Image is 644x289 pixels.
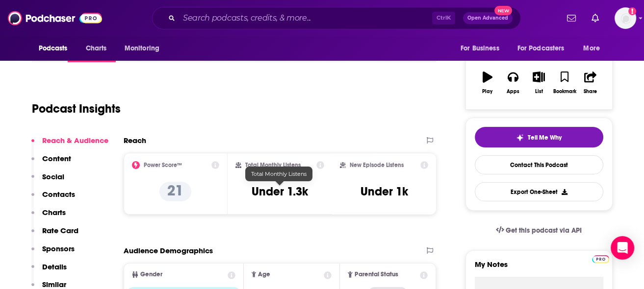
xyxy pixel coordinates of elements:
p: Social [42,172,64,181]
h2: Reach [124,136,146,145]
h2: New Episode Listens [350,162,404,169]
h2: Power Score™ [144,162,182,169]
button: Play [475,65,500,100]
a: Contact This Podcast [475,155,603,174]
button: Rate Card [31,226,78,244]
button: Contacts [31,190,75,208]
span: Parental Status [355,271,398,278]
p: Rate Card [42,226,78,235]
span: Get this podcast via API [506,226,582,235]
p: Reach & Audience [42,136,108,145]
span: Gender [140,271,162,278]
span: For Business [461,42,499,55]
button: open menu [118,39,172,58]
button: Apps [500,65,526,100]
span: Monitoring [125,42,159,55]
img: tell me why sparkle [516,134,524,142]
h1: Podcast Insights [32,101,121,116]
button: Sponsors [31,244,75,262]
div: Play [482,89,492,95]
p: Sponsors [42,244,75,253]
button: Export One-Sheet [475,182,603,201]
input: Search podcasts, credits, & more... [179,10,432,26]
img: Podchaser - Follow, Share and Rate Podcasts [8,9,102,27]
button: open menu [576,39,612,58]
h3: Under 1k [361,184,408,199]
button: Bookmark [552,65,577,100]
span: Logged in as AtriaBooks [615,7,636,29]
h2: Total Monthly Listens [245,162,301,169]
h3: Under 1.3k [252,184,308,199]
div: List [535,89,543,95]
button: open menu [511,39,579,58]
img: Podchaser Pro [592,255,609,263]
a: Show notifications dropdown [588,10,603,26]
span: For Podcasters [517,42,565,55]
span: Open Advanced [467,16,508,21]
span: New [494,6,512,15]
span: Podcasts [39,42,68,55]
span: Total Monthly Listens [251,170,307,177]
p: Charts [42,208,66,217]
button: Social [31,172,64,190]
a: Show notifications dropdown [563,10,580,26]
button: List [526,65,551,100]
a: Pro website [592,254,609,263]
a: Charts [79,39,113,58]
button: Open AdvancedNew [463,12,513,24]
div: Bookmark [553,89,576,95]
div: Search podcasts, credits, & more... [152,7,521,29]
button: Share [577,65,603,100]
button: open menu [32,39,80,58]
button: Content [31,154,71,172]
button: Reach & Audience [31,136,108,154]
p: Contacts [42,190,75,199]
span: More [583,42,600,55]
button: Show profile menu [615,7,636,29]
p: Details [42,262,67,271]
span: Ctrl K [432,12,455,24]
div: Apps [507,89,519,95]
button: open menu [454,39,512,58]
p: Similar [42,280,66,289]
label: My Notes [475,260,603,277]
button: Charts [31,208,66,226]
div: Open Intercom Messenger [611,236,634,260]
h2: Audience Demographics [124,246,213,255]
span: Age [258,271,270,278]
button: tell me why sparkleTell Me Why [475,127,603,147]
p: Content [42,154,71,163]
svg: Add a profile image [628,7,636,15]
div: Share [584,89,597,95]
img: User Profile [615,7,636,29]
a: Get this podcast via API [488,218,590,242]
span: Tell Me Why [528,134,562,142]
p: 21 [159,182,191,201]
button: Details [31,262,67,280]
span: Charts [86,42,107,55]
